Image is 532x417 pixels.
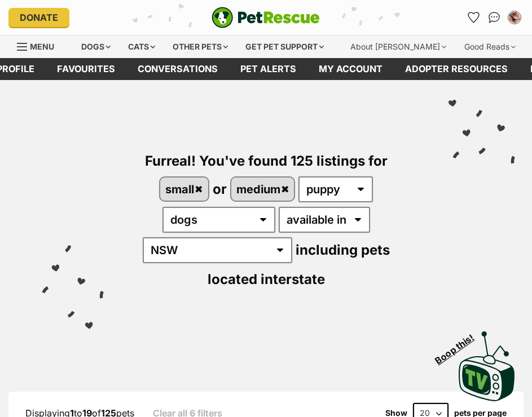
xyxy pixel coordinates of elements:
[145,153,388,169] span: Furreal! You've found 125 listings for
[509,12,520,23] img: Grace Farren-Price profile pic
[238,36,332,58] div: Get pet support
[307,58,394,80] a: My account
[120,36,163,58] div: Cats
[46,58,126,80] a: Favourites
[212,7,320,28] img: logo-e224e6f780fb5917bec1dbf3a21bbac754714ae5b6737aabdf751b685950b380.svg
[17,36,62,56] a: Menu
[213,181,227,197] span: or
[505,8,524,26] button: My account
[30,42,54,51] span: Menu
[126,58,229,80] a: conversations
[485,8,503,26] a: Conversations
[212,7,320,28] a: PetRescue
[459,331,515,401] img: PetRescue TV logo
[208,242,390,287] span: including pets located interstate
[465,8,483,26] a: Favourites
[231,178,294,201] a: medium
[459,321,515,403] a: Boop this!
[489,12,500,23] img: chat-41dd97257d64d25036548639549fe6c8038ab92f7586957e7f3b1b290dea8141.svg
[342,36,454,58] div: About [PERSON_NAME]
[165,36,236,58] div: Other pets
[8,8,69,27] a: Donate
[465,8,524,26] ul: Account quick links
[433,325,485,366] span: Boop this!
[160,178,208,201] a: small
[229,58,307,80] a: Pet alerts
[73,36,118,58] div: Dogs
[394,58,519,80] a: Adopter resources
[456,36,524,58] div: Good Reads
